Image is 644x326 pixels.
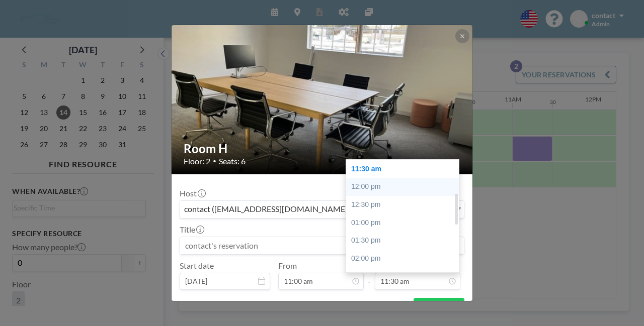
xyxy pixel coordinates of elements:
div: 11:30 am [346,160,464,178]
div: Search for option [180,201,464,218]
span: contact ([EMAIL_ADDRESS][DOMAIN_NAME]) [182,203,352,216]
label: Title [180,225,203,235]
div: 01:30 pm [346,232,464,250]
h2: Room H [184,141,461,156]
span: Floor: 2 [184,156,210,166]
label: From [278,261,297,271]
span: - [368,264,371,286]
div: 12:00 pm [346,178,464,196]
label: Start date [180,261,214,271]
span: • [213,157,216,165]
input: contact's reservation [180,237,464,254]
div: 12:30 pm [346,196,464,214]
button: BOOK NOW [414,298,464,315]
label: Host [180,188,205,198]
div: 02:30 pm [346,267,464,285]
div: 01:00 pm [346,214,464,232]
div: 02:00 pm [346,250,464,268]
span: Seats: 6 [219,156,246,166]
